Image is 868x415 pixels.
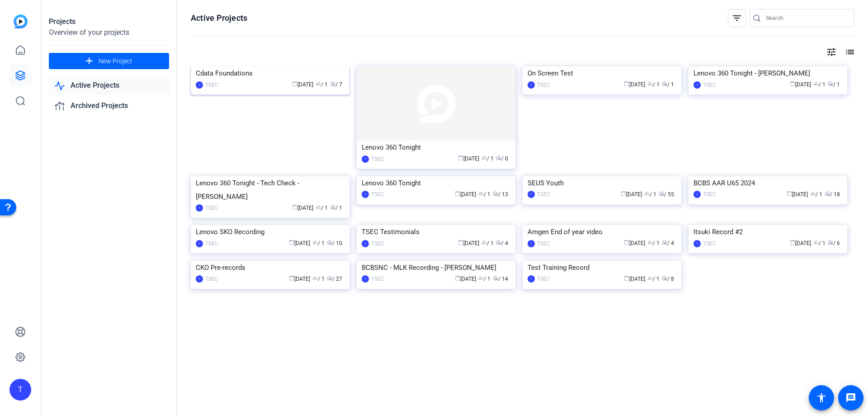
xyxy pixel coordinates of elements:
[455,191,460,196] span: calendar_today
[537,274,550,283] div: TSEC
[662,240,667,245] span: radio
[693,81,701,89] div: T
[478,191,484,196] span: group
[481,156,494,162] span: / 1
[316,205,328,211] span: / 1
[292,205,313,211] span: [DATE]
[537,80,550,90] div: TSEC
[196,66,344,80] div: Cdata Foundations
[621,191,626,196] span: calendar_today
[458,240,463,245] span: calendar_today
[825,191,840,198] span: / 18
[49,76,169,95] a: Active Projects
[289,240,294,245] span: calendar_today
[662,275,667,281] span: radio
[14,14,28,28] img: blue-gradient.svg
[312,240,325,246] span: / 1
[813,240,819,245] span: group
[844,47,854,57] mat-icon: list
[662,81,674,88] span: / 1
[790,81,811,88] span: [DATE]
[647,240,660,246] span: / 1
[312,240,318,245] span: group
[662,81,667,86] span: radio
[371,155,384,164] div: TSEC
[647,81,660,88] span: / 1
[316,81,321,86] span: group
[693,240,701,247] div: T
[659,191,664,196] span: radio
[455,275,460,281] span: calendar_today
[9,379,31,401] div: T
[292,81,313,88] span: [DATE]
[316,81,328,88] span: / 1
[205,80,218,90] div: TSEC
[205,274,218,283] div: TSEC
[362,240,369,247] div: T
[455,276,476,282] span: [DATE]
[826,47,837,57] mat-icon: tune
[787,191,808,198] span: [DATE]
[196,240,203,247] div: T
[330,81,335,86] span: radio
[327,240,332,245] span: radio
[537,190,550,199] div: TSEC
[693,66,842,80] div: Lenovo 360 Tonight - [PERSON_NAME]
[662,276,674,282] span: / 8
[292,81,297,86] span: calendar_today
[49,97,169,115] a: Archived Projects
[478,191,491,198] span: / 1
[703,80,716,90] div: TSEC
[196,204,203,212] div: T
[528,240,535,247] div: T
[362,225,510,239] div: TSEC Testimonials
[790,240,795,245] span: calendar_today
[316,204,321,210] span: group
[362,141,510,154] div: Lenovo 360 Tonight
[292,204,297,210] span: calendar_today
[624,81,629,86] span: calendar_today
[528,191,535,198] div: T
[766,13,847,24] input: Search
[647,81,653,86] span: group
[362,261,510,274] div: BCBSNC - MLK Recording - [PERSON_NAME]
[693,176,842,190] div: BCBS AAR U65 2024
[196,225,344,239] div: Lenovo SKO Recording
[478,276,491,282] span: / 1
[810,191,816,196] span: group
[828,81,840,88] span: / 1
[496,155,501,160] span: radio
[693,225,842,239] div: Itsuki Record #2
[205,203,218,212] div: TSEC
[289,240,310,246] span: [DATE]
[84,56,95,67] mat-icon: add
[813,240,826,246] span: / 1
[362,191,369,198] div: T
[330,81,342,88] span: / 7
[49,53,169,69] button: New Project
[458,156,479,162] span: [DATE]
[327,240,342,246] span: / 10
[330,204,335,210] span: radio
[481,155,487,160] span: group
[289,275,294,281] span: calendar_today
[327,275,332,281] span: radio
[528,176,676,190] div: SEUS Youth
[624,81,645,88] span: [DATE]
[528,81,535,89] div: T
[481,240,487,245] span: group
[371,190,384,199] div: TSEC
[647,240,653,245] span: group
[703,239,716,248] div: TSEC
[644,191,650,196] span: group
[327,276,342,282] span: / 27
[455,191,476,198] span: [DATE]
[478,275,484,281] span: group
[496,156,508,162] span: / 0
[624,276,645,282] span: [DATE]
[790,240,811,246] span: [DATE]
[493,191,498,196] span: radio
[289,276,310,282] span: [DATE]
[496,240,508,246] span: / 4
[644,191,656,198] span: / 1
